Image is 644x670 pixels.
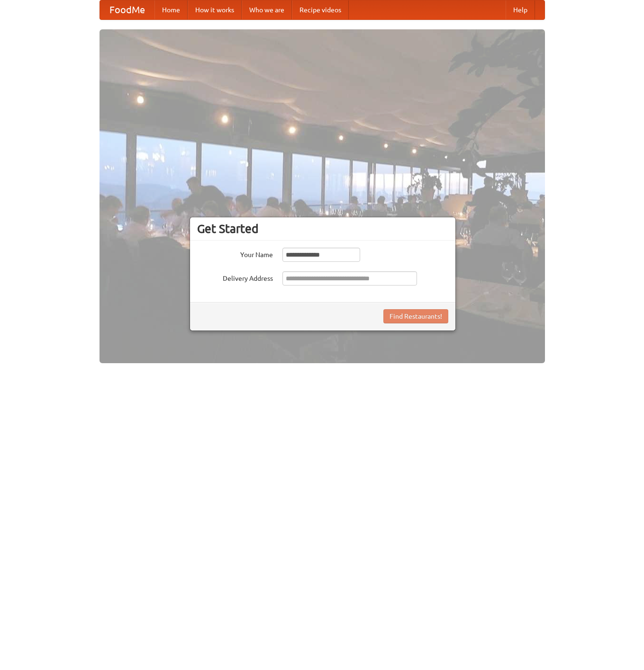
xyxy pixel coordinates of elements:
[383,309,448,323] button: Find Restaurants!
[188,0,242,19] a: How it works
[197,248,273,259] label: Your Name
[197,222,448,236] h3: Get Started
[154,0,188,19] a: Home
[506,0,535,19] a: Help
[100,0,154,19] a: FoodMe
[292,0,349,19] a: Recipe videos
[242,0,292,19] a: Who we are
[197,271,273,283] label: Delivery Address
